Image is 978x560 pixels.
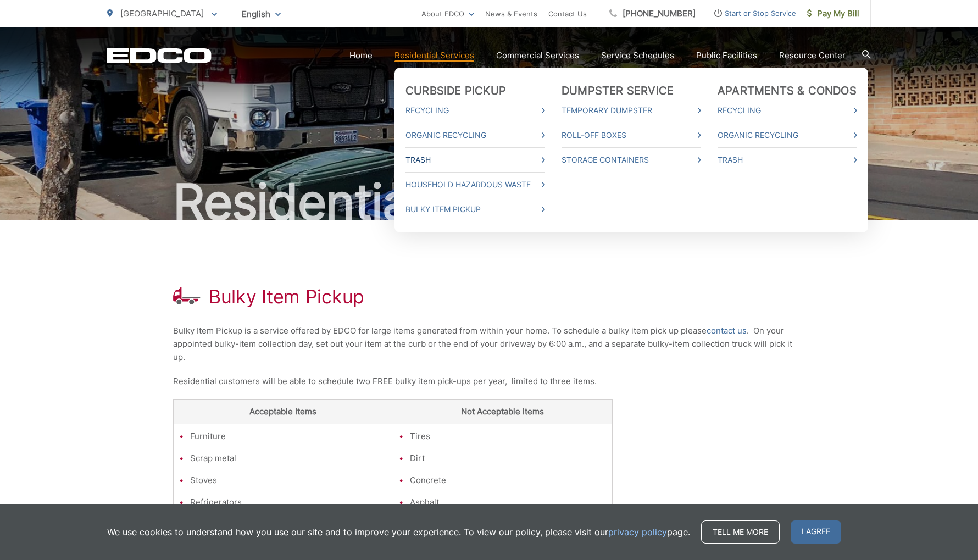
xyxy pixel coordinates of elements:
a: Contact Us [548,7,587,20]
a: Trash [718,153,857,167]
a: Temporary Dumpster [562,104,701,117]
a: Recycling [718,104,857,117]
a: contact us [707,324,747,337]
span: [GEOGRAPHIC_DATA] [120,8,204,19]
li: Dirt [410,452,607,465]
h2: Residential Services [107,175,871,230]
a: Storage Containers [562,153,701,167]
span: I agree [791,520,841,544]
a: Commercial Services [496,49,579,62]
a: Apartments & Condos [718,84,857,97]
a: Tell me more [701,520,780,544]
a: Residential Services [394,49,474,62]
a: Recycling [405,104,545,117]
a: Curbside Pickup [405,84,506,97]
li: Stoves [190,474,387,487]
a: News & Events [485,7,537,20]
p: Residential customers will be able to schedule two FREE bulky item pick-ups per year, limited to ... [173,375,805,388]
h1: Bulky Item Pickup [209,286,364,308]
a: Service Schedules [601,49,674,62]
li: Asphalt [410,496,607,509]
a: Trash [405,153,545,167]
p: Bulky Item Pickup is a service offered by EDCO for large items generated from within your home. T... [173,324,805,364]
span: Pay My Bill [807,7,859,20]
a: About EDCO [421,7,474,20]
li: Tires [410,430,607,443]
a: Home [349,49,373,62]
a: Household Hazardous Waste [405,178,545,191]
li: Refrigerators [190,496,387,509]
p: We use cookies to understand how you use our site and to improve your experience. To view our pol... [107,525,690,539]
strong: Not Acceptable Items [461,406,544,417]
a: Organic Recycling [405,129,545,142]
a: Organic Recycling [718,129,857,142]
a: EDCD logo. Return to the homepage. [107,48,212,63]
li: Scrap metal [190,452,387,465]
a: Roll-Off Boxes [562,129,701,142]
strong: Acceptable Items [249,406,316,417]
li: Furniture [190,430,387,443]
a: Public Facilities [696,49,757,62]
a: Bulky Item Pickup [405,203,545,216]
a: Dumpster Service [562,84,674,97]
a: Resource Center [779,49,846,62]
li: Concrete [410,474,607,487]
a: privacy policy [608,525,667,539]
span: English [234,4,289,24]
